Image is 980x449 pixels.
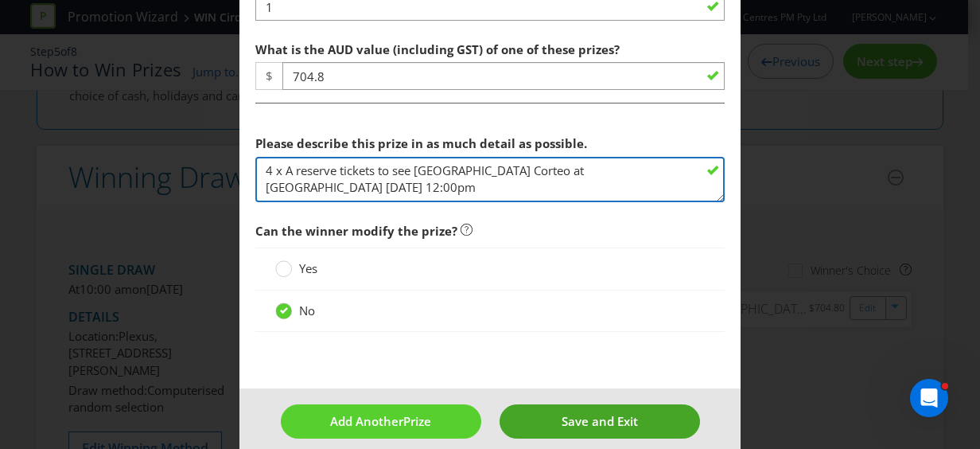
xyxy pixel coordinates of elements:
textarea: 4 x A reserve tickets to see [GEOGRAPHIC_DATA] Corteo at [GEOGRAPHIC_DATA] [DATE] 4:00pm [255,157,725,202]
button: Add AnotherPrize [281,404,481,439]
span: Prize [403,413,431,429]
span: Can the winner modify the prize? [255,223,457,239]
span: Yes [299,260,317,276]
span: Add Another [330,413,403,429]
span: $ [255,62,282,90]
span: Save and Exit [562,413,638,429]
span: Please describe this prize in as much detail as possible. [255,135,587,151]
button: Save and Exit [500,404,700,439]
span: No [299,303,315,318]
span: What is the AUD value (including GST) of one of these prizes? [255,41,620,57]
input: e.g. 100 [282,62,725,90]
iframe: Intercom live chat [910,379,948,417]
